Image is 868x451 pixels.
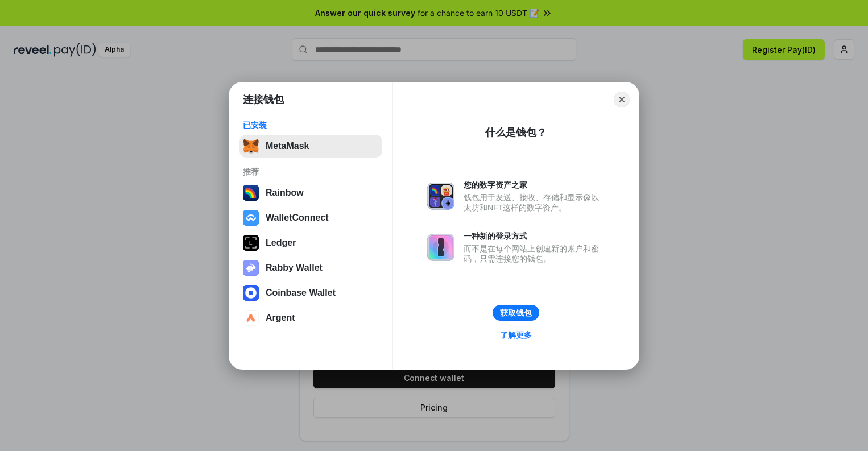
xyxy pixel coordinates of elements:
img: svg+xml,%3Csvg%20width%3D%22120%22%20height%3D%22120%22%20viewBox%3D%220%200%20120%20120%22%20fil... [243,185,259,201]
div: Coinbase Wallet [266,288,336,298]
h1: 连接钱包 [243,93,284,106]
div: Rabby Wallet [266,263,323,273]
div: 获取钱包 [500,308,532,318]
img: svg+xml,%3Csvg%20xmlns%3D%22http%3A%2F%2Fwww.w3.org%2F2000%2Fsvg%22%20width%3D%2228%22%20height%3... [243,235,259,251]
img: svg+xml,%3Csvg%20xmlns%3D%22http%3A%2F%2Fwww.w3.org%2F2000%2Fsvg%22%20fill%3D%22none%22%20viewBox... [243,260,259,276]
div: Argent [266,313,295,323]
div: 一种新的登录方式 [464,231,605,241]
div: WalletConnect [266,213,329,223]
div: 钱包用于发送、接收、存储和显示像以太坊和NFT这样的数字资产。 [464,192,605,213]
img: svg+xml,%3Csvg%20fill%3D%22none%22%20height%3D%2233%22%20viewBox%3D%220%200%2035%2033%22%20width%... [243,138,259,154]
div: 而不是在每个网站上创建新的账户和密码，只需连接您的钱包。 [464,243,605,264]
button: WalletConnect [239,206,382,229]
button: Ledger [239,231,382,254]
div: 什么是钱包？ [485,126,547,139]
button: MetaMask [239,135,382,158]
img: svg+xml,%3Csvg%20xmlns%3D%22http%3A%2F%2Fwww.w3.org%2F2000%2Fsvg%22%20fill%3D%22none%22%20viewBox... [427,234,454,261]
button: Argent [239,307,382,329]
div: 已安装 [243,120,379,130]
div: 了解更多 [500,330,532,340]
div: 推荐 [243,167,379,177]
div: MetaMask [266,141,309,151]
button: Rainbow [239,181,382,204]
img: svg+xml,%3Csvg%20width%3D%2228%22%20height%3D%2228%22%20viewBox%3D%220%200%2028%2028%22%20fill%3D... [243,310,259,326]
div: Ledger [266,238,296,248]
div: Rainbow [266,188,304,198]
img: svg+xml,%3Csvg%20width%3D%2228%22%20height%3D%2228%22%20viewBox%3D%220%200%2028%2028%22%20fill%3D... [243,210,259,226]
button: Coinbase Wallet [239,282,382,304]
a: 了解更多 [493,328,539,342]
img: svg+xml,%3Csvg%20width%3D%2228%22%20height%3D%2228%22%20viewBox%3D%220%200%2028%2028%22%20fill%3D... [243,285,259,301]
div: 您的数字资产之家 [464,180,605,190]
button: Close [614,92,630,107]
img: svg+xml,%3Csvg%20xmlns%3D%22http%3A%2F%2Fwww.w3.org%2F2000%2Fsvg%22%20fill%3D%22none%22%20viewBox... [427,183,454,210]
button: Rabby Wallet [239,256,382,279]
button: 获取钱包 [493,305,539,321]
